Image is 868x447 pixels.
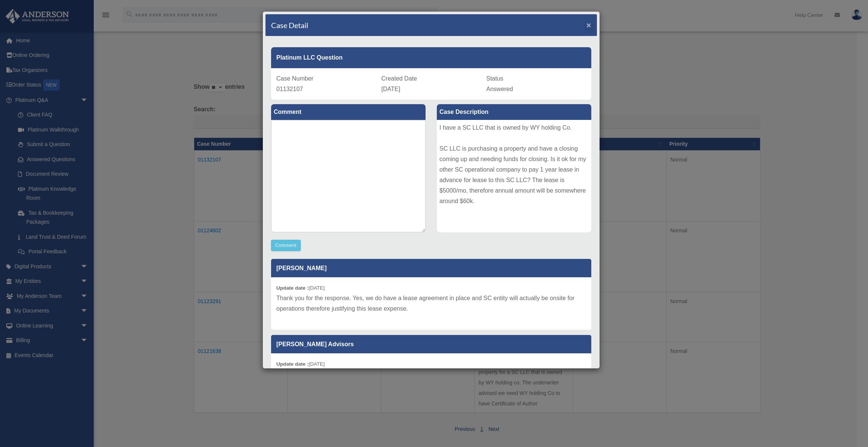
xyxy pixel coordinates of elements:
[486,86,513,92] span: Answered
[437,120,591,232] div: I have a SC LLC that is owned by WY holding Co. SC LLC is purchasing a property and have a closin...
[437,104,591,120] label: Case Description
[276,86,303,92] span: 01132107
[271,335,591,353] p: [PERSON_NAME] Advisors
[381,86,400,92] span: [DATE]
[271,104,426,120] label: Comment
[271,47,591,68] div: Platinum LLC Question
[276,75,313,82] span: Case Number
[276,285,325,291] small: [DATE]
[271,240,301,251] button: Comment
[276,293,586,314] p: Thank you for the response. Yes, we do have a lease agreement in place and SC entity will actuall...
[276,361,309,367] b: Update date :
[271,259,591,277] p: [PERSON_NAME]
[586,21,591,29] button: Close
[381,75,417,82] span: Created Date
[271,20,308,30] h4: Case Detail
[276,361,325,367] small: [DATE]
[486,75,503,82] span: Status
[276,285,309,291] b: Update date :
[586,21,591,29] span: ×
